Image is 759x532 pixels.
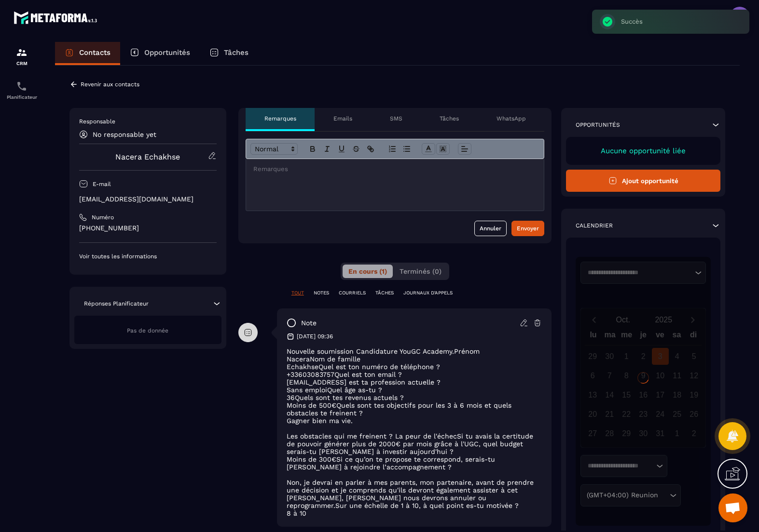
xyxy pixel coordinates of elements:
p: Voir toutes les informations [79,253,217,260]
a: Tâches [200,42,258,65]
button: En cours (1) [343,265,393,278]
img: scheduler [16,80,28,92]
p: SMS [390,115,402,122]
p: Sans emploiQuel âge as-tu ? [287,386,542,394]
a: Contacts [55,42,120,65]
p: +33603083757Quel est ton email ? [287,371,542,378]
p: Emails [333,115,352,122]
p: WhatsApp [497,115,526,122]
p: Planificateur [2,94,41,100]
p: Remarques [264,115,296,122]
button: Ajout opportunité [566,170,720,192]
p: Contacts [79,48,110,57]
p: JOURNAUX D'APPELS [403,290,453,296]
p: Tâches [440,115,459,122]
p: [EMAIL_ADDRESS] est ta profession actuelle ? [287,378,542,386]
a: Opportunités [120,42,200,65]
p: Responsable [79,118,217,125]
a: schedulerschedulerPlanificateur [2,73,41,107]
p: 8 à 10 [287,509,542,517]
img: logo [14,9,100,27]
span: En cours (1) [348,267,387,275]
p: Opportunités [576,121,620,129]
p: Numéro [92,213,114,221]
p: Moins de 300€Si ce qu’on te propose te correspond, serais-tu [PERSON_NAME] à rejoindre l’accompag... [287,455,542,471]
p: NaceraNom de famille [287,355,542,363]
p: No responsable yet [93,131,156,138]
div: Envoyer [517,224,539,233]
p: note [301,319,317,328]
span: Terminés (0) [400,267,442,275]
p: NOTES [314,290,329,296]
p: TOUT [291,290,304,296]
button: Annuler [474,221,507,236]
p: [DATE] 09:36 [297,332,333,340]
p: Non, je devrai en parler à mes parents, mon partenaire, avant de prendre une décision et je compr... [287,479,542,509]
p: Moins de 500€Quels sont tes objectifs pour les 3 à 6 mois et quels obstacles te freinent ? [287,401,542,417]
p: Les obstacles qui me freinent ? La peur de l'échecSi tu avais la certitude de pouvoir générer plu... [287,432,542,455]
p: E-mail [93,180,111,188]
p: TÂCHES [375,290,394,296]
img: formation [16,47,28,58]
p: Gagner bien ma vie. [287,417,542,425]
span: Pas de donnée [127,327,168,334]
p: Aucune opportunité liée [576,146,711,155]
p: Nouvelle soumission Candidature YouGC Academy.Prénom [287,347,542,355]
a: formationformationCRM [2,40,41,73]
p: [PHONE_NUMBER] [79,224,217,233]
button: Terminés (0) [394,265,447,278]
p: Calendrier [576,222,613,229]
p: EchakhseQuel est ton numéro de téléphone ? [287,363,542,371]
div: Ouvrir le chat [718,493,747,522]
p: COURRIELS [339,290,366,296]
p: [EMAIL_ADDRESS][DOMAIN_NAME] [79,195,217,204]
p: 36Quels sont tes revenus actuels ? [287,394,542,401]
p: CRM [2,61,41,66]
button: Envoyer [511,221,544,236]
p: Revenir aux contacts [81,81,139,88]
a: Nacera Echakhse [115,152,180,161]
p: Réponses Planificateur [84,300,149,307]
p: Tâches [224,48,248,57]
p: Opportunités [144,48,190,57]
